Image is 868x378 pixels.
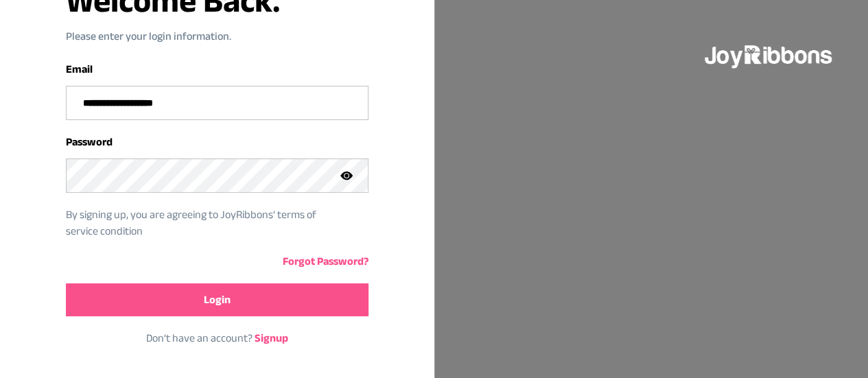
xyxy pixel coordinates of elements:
img: joyribbons [703,33,835,77]
span: Login [204,292,231,308]
button: Login [66,283,368,316]
p: Don‘t have an account? [66,330,368,346]
a: Forgot Password? [283,255,368,267]
label: Password [66,136,113,147]
a: Signup [255,332,288,344]
label: Email [66,63,93,75]
p: By signing up, you are agreeing to JoyRibbons‘ terms of service condition [66,206,348,239]
p: Please enter your login information. [66,28,368,45]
